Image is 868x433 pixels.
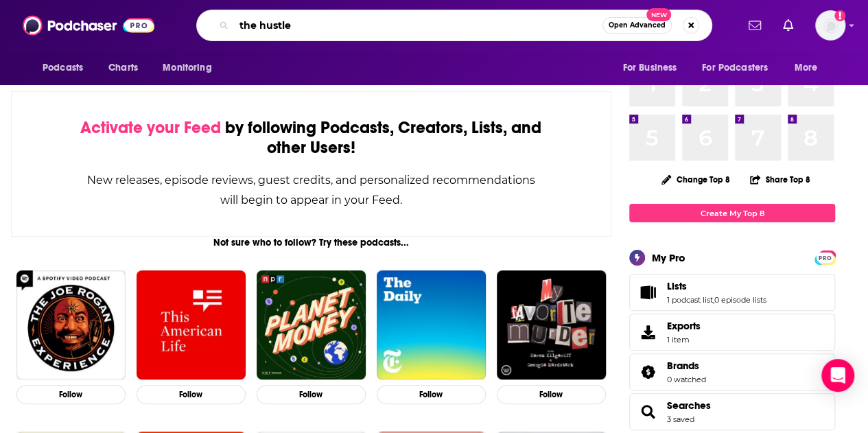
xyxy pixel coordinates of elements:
a: Charts [99,55,146,81]
a: 1 podcast list [667,295,713,305]
a: Lists [667,280,766,292]
span: Monitoring [163,58,211,78]
div: by following Podcasts, Creators, Lists, and other Users! [80,118,542,158]
div: Search podcasts, credits, & more... [196,10,712,41]
a: PRO [817,252,833,262]
button: Share Top 8 [749,166,811,193]
span: New [646,8,671,21]
a: 0 watched [667,375,706,384]
img: The Joe Rogan Experience [16,270,126,379]
span: Exports [667,320,701,332]
a: Searches [667,399,711,412]
button: open menu [613,55,694,81]
button: Change Top 8 [653,171,738,188]
span: , [713,295,714,305]
span: Open Advanced [609,22,666,29]
a: Create My Top 8 [629,204,835,222]
span: Brands [667,360,699,372]
input: Search podcasts, credits, & more... [234,14,602,36]
button: Follow [257,385,366,405]
button: Follow [497,385,606,405]
span: Logged in as COliver [815,10,845,40]
img: The Daily [377,270,486,379]
a: Exports [629,314,835,351]
div: New releases, episode reviews, guest credits, and personalized recommendations will begin to appe... [80,170,542,210]
img: User Profile [815,10,845,40]
a: Show notifications dropdown [743,14,766,37]
span: Lists [667,280,687,292]
span: Activate your Feed [80,117,221,138]
span: Podcasts [43,58,83,78]
a: Brands [634,362,661,382]
a: Brands [667,360,706,372]
div: Not sure who to follow? Try these podcasts... [11,237,611,248]
img: This American Life [137,270,246,379]
button: open menu [33,55,101,81]
svg: Add a profile image [834,10,845,21]
span: Brands [629,353,835,390]
a: 3 saved [667,414,694,424]
a: Lists [634,283,661,302]
button: Follow [377,385,486,405]
span: PRO [817,253,833,263]
span: More [795,58,818,78]
img: Planet Money [257,270,366,379]
a: Searches [634,402,661,421]
button: open menu [785,55,835,81]
img: Podchaser - Follow, Share and Rate Podcasts [23,12,154,38]
button: open menu [693,55,788,81]
span: 1 item [667,335,701,344]
button: Show profile menu [815,10,845,40]
button: open menu [153,55,229,81]
span: Searches [629,393,835,430]
span: Lists [629,274,835,311]
span: For Podcasters [702,58,768,78]
span: Exports [634,323,661,342]
button: Open AdvancedNew [602,17,672,34]
span: Charts [108,58,138,78]
button: Follow [137,385,246,405]
span: For Business [622,58,677,78]
div: My Pro [652,251,685,264]
a: Show notifications dropdown [777,14,799,37]
a: 0 episode lists [714,295,766,305]
img: My Favorite Murder with Karen Kilgariff and Georgia Hardstark [497,270,606,379]
button: Follow [16,385,126,405]
div: Open Intercom Messenger [821,359,854,392]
